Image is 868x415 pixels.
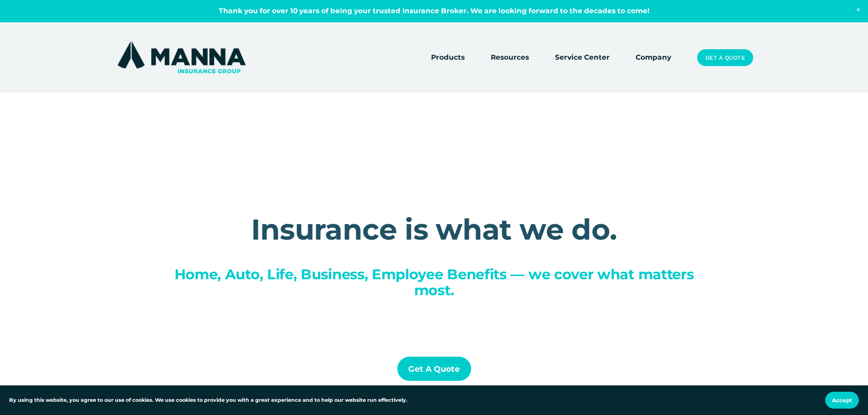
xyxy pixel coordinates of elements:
[555,51,610,64] a: Service Center
[175,266,698,299] span: Home, Auto, Life, Business, Employee Benefits — we cover what matters most.
[115,40,248,75] img: Manna Insurance Group
[251,212,617,247] strong: Insurance is what we do.
[832,397,852,404] span: Accept
[491,52,529,63] span: Resources
[636,51,671,64] a: Company
[431,51,465,64] a: folder dropdown
[491,51,529,64] a: folder dropdown
[9,396,407,405] p: By using this website, you agree to our use of cookies. We use cookies to provide you with a grea...
[697,49,753,67] a: Get a Quote
[825,392,859,409] button: Accept
[397,357,471,381] a: Get a Quote
[431,52,465,63] span: Products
